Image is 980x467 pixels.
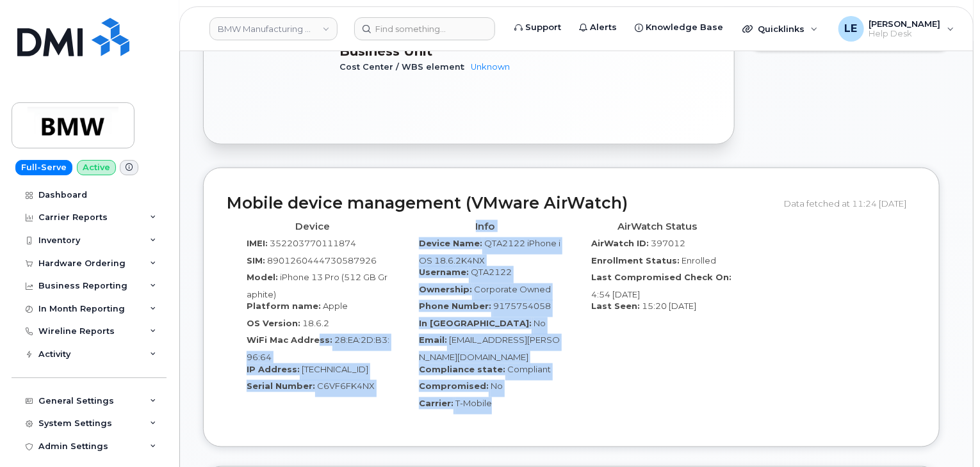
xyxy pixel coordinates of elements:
label: Email: [419,334,447,346]
div: Quicklinks [733,16,827,42]
label: Compromised: [419,380,489,392]
span: LE [845,21,858,36]
h2: Mobile device management (VMware AirWatch) [227,194,774,212]
input: Find something... [354,17,495,40]
span: T-Mobile [455,398,492,408]
iframe: Messenger Launcher [924,411,970,457]
label: Carrier: [419,397,453,409]
div: Data fetched at 11:24 [DATE] [784,191,916,216]
label: Compliance state: [419,363,505,376]
label: AirWatch ID: [591,237,649,249]
span: 9175754058 [493,301,551,311]
a: Support [505,15,570,40]
span: C6VF6FK4NX [317,381,375,391]
a: Unknown [471,62,510,72]
label: Last Seen: [591,300,640,312]
label: Device Name: [419,237,482,249]
label: Phone Number: [419,300,491,312]
span: [EMAIL_ADDRESS][PERSON_NAME][DOMAIN_NAME] [419,335,560,362]
label: Last Compromised Check On: [591,271,731,283]
h3: Business Unit [339,44,518,59]
label: IMEI: [247,237,268,249]
label: Model: [247,271,278,283]
span: Knowledge Base [646,21,723,34]
span: Support [525,21,561,34]
span: No [534,318,546,328]
span: 4:54 [DATE] [591,289,640,299]
span: Help Desk [869,29,941,39]
span: 8901260444730587926 [267,255,377,265]
span: iPhone 13 Pro (512 GB Graphite) [247,272,388,299]
span: Apple [323,301,348,311]
h4: AirWatch Status [581,221,734,232]
span: 352203770111874 [270,238,356,248]
h4: Device [236,221,389,232]
span: Enrolled [682,255,716,265]
span: Corporate Owned [474,284,551,294]
span: QTA2122 iPhone iOS 18.6.2K4NX [419,238,560,265]
span: Compliant [507,364,551,374]
span: [TECHNICAL_ID] [302,364,368,374]
label: Serial Number: [247,380,315,392]
label: IP Address: [247,363,300,376]
label: SIM: [247,255,265,267]
label: Platform name: [247,300,321,312]
span: No [491,381,503,391]
span: 18.6.2 [302,318,329,328]
label: OS Version: [247,317,300,329]
span: 397012 [651,238,685,248]
a: Knowledge Base [626,15,732,40]
label: In [GEOGRAPHIC_DATA]: [419,317,532,329]
a: BMW Manufacturing Co LLC [209,17,338,40]
span: Alerts [590,21,617,34]
label: Enrollment Status: [591,255,680,267]
span: 15:20 [DATE] [642,301,696,311]
label: Username: [419,266,469,278]
span: Quicklinks [758,24,804,34]
span: QTA2122 [471,267,512,277]
label: WiFi Mac Address: [247,334,332,346]
h4: Info [409,221,562,232]
div: Logan Ellison [829,16,963,42]
a: Alerts [570,15,626,40]
span: Cost Center / WBS element [339,62,471,72]
label: Ownership: [419,283,472,296]
span: [PERSON_NAME] [869,19,941,29]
